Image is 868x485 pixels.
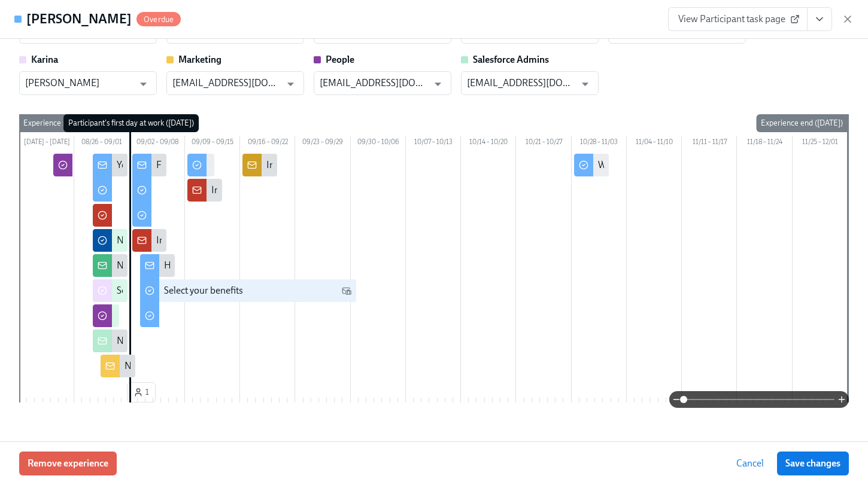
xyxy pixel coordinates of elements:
div: 11/18 – 11/24 [737,136,792,151]
h4: [PERSON_NAME] [26,10,132,28]
button: Open [134,75,153,93]
div: We'd love to hear about your first 60 days! [598,158,769,172]
div: Your First Day is Fast Approaching! [117,158,259,172]
div: 09/09 – 09/15 [185,136,240,151]
div: InfoSec Policy Acceptance Reminder - {{ participant.fullName }} [211,184,469,197]
strong: Salesforce Admins [473,54,549,65]
button: Open [429,75,447,93]
div: Participant's first day at work ([DATE]) [63,114,199,132]
span: Remove experience [28,457,108,469]
div: 10/21 – 10/27 [516,136,571,151]
svg: Work Email [342,286,351,295]
button: 1 [127,382,156,402]
span: Overdue [136,15,181,24]
span: View Participant task page [678,13,797,25]
div: HR follow-up [164,259,218,272]
div: New [PERSON_NAME] Alert: {{ participant.fullName }}, starting {{ participant.startDate | MMMM Do }} [117,234,534,247]
div: 11/25 – 12/01 [793,136,848,151]
strong: Karina [31,54,58,65]
button: Open [281,75,300,93]
div: 08/26 – 09/01 [74,136,129,151]
div: 09/02 – 09/08 [130,136,185,151]
div: 11/11 – 11/17 [682,136,737,151]
strong: People [326,54,354,65]
strong: Marketing [178,54,221,65]
div: InfoSec Policy Acceptance Reminder - {{ participant.fullName }} [266,158,524,172]
div: 09/16 – 09/22 [240,136,295,151]
div: 10/07 – 10/13 [406,136,461,151]
button: View task page [807,7,832,31]
div: 11/04 – 11/10 [627,136,682,151]
div: New Employee Hire: {{ participant.fullName }}, starting {{ participant.startDate | MMMM Do }} [117,259,499,272]
span: Save changes [785,457,840,469]
div: Introduce {{ participant.firstName }} to the team in [GEOGRAPHIC_DATA]! [156,234,460,247]
button: Open [576,75,594,93]
div: First day setup! [156,158,218,172]
div: New Employee Hire: {{ participant.fullName }}, starting {{ participant.startDate | MMMM Do }} [125,359,506,373]
div: 09/23 – 09/29 [295,136,350,151]
button: Cancel [728,452,772,475]
a: View Participant task page [668,7,808,31]
div: [DATE] – [DATE] [19,136,74,151]
div: Select your benefits [164,284,243,297]
div: New Hire: {{ participant.fullName }}, starting {{ participant.startDate | MMMM Do }} [117,334,456,347]
span: Cancel [736,457,764,469]
div: 09/30 – 10/06 [351,136,406,151]
div: 10/14 – 10/20 [461,136,516,151]
div: Schedule IT set up meeting for new [PERSON_NAME] {{ participant.fullName }} [117,284,440,297]
button: Remove experience [19,452,117,475]
button: Save changes [777,452,849,475]
div: 10/28 – 11/03 [572,136,627,151]
div: Experience end ([DATE]) [756,114,848,132]
span: 1 [133,386,149,398]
